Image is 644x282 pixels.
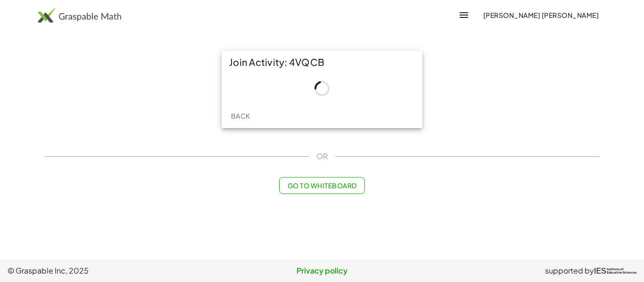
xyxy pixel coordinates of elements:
[594,265,636,276] a: IESInstitute ofEducation Sciences
[217,265,427,276] a: Privacy policy
[225,107,256,124] button: Back
[279,177,364,194] button: Go to Whiteboard
[607,268,636,274] span: Institute of Education Sciences
[287,181,356,190] span: Go to Whiteboard
[316,151,328,162] span: OR
[8,265,217,276] span: © Graspable Inc, 2025
[231,112,250,120] span: Back
[594,266,606,275] span: IES
[483,11,599,19] span: [PERSON_NAME] [PERSON_NAME]
[222,51,422,73] div: Join Activity: 4VQCB
[545,265,594,276] span: supported by
[475,7,606,24] button: [PERSON_NAME] [PERSON_NAME]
